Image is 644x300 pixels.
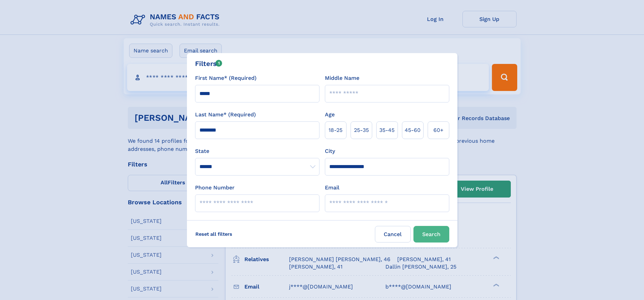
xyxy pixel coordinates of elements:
[375,226,411,243] label: Cancel
[195,184,235,192] label: Phone Number
[329,126,342,134] span: 18‑25
[195,59,222,69] div: Filters
[325,147,335,155] label: City
[433,126,444,134] span: 60+
[325,74,359,82] label: Middle Name
[195,147,319,155] label: State
[405,126,421,134] span: 45‑60
[379,126,395,134] span: 35‑45
[325,111,335,119] label: Age
[413,226,449,243] button: Search
[195,111,256,119] label: Last Name* (Required)
[354,126,369,134] span: 25‑35
[195,74,257,82] label: First Name* (Required)
[325,184,339,192] label: Email
[191,226,237,242] label: Reset all filters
